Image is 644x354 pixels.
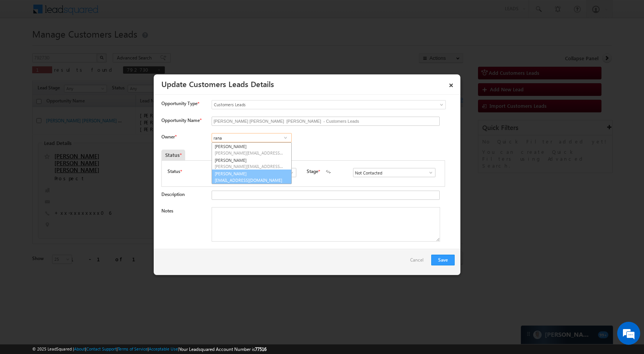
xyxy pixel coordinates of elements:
[215,163,284,169] span: [PERSON_NAME][EMAIL_ADDRESS][PERSON_NAME][DOMAIN_NAME]
[431,255,455,265] button: Save
[161,100,197,107] span: Opportunity Type
[40,40,129,50] div: Chat with us now
[161,134,176,140] label: Owner
[285,169,294,176] a: Show All Items
[212,101,414,108] span: Customers Leads
[86,346,117,351] a: Contact Support
[179,346,266,352] span: Your Leadsquared Account Number is
[353,168,435,177] input: Type to Search
[161,78,274,89] a: Update Customers Leads Details
[281,134,290,142] a: Show All Items
[168,168,180,175] label: Status
[161,150,185,160] div: Status
[307,168,318,175] label: Stage
[126,4,144,22] div: Minimize live chat window
[13,40,32,50] img: d_60004797649_company_0_60004797649
[32,346,266,353] span: © 2025 LeadSquared | | | | |
[255,346,266,352] span: 77516
[212,133,292,142] input: Type to Search
[215,150,284,156] span: [PERSON_NAME][EMAIL_ADDRESS][PERSON_NAME][DOMAIN_NAME]
[215,177,284,183] span: [EMAIL_ADDRESS][DOMAIN_NAME]
[212,170,292,184] a: [PERSON_NAME]
[445,77,458,91] a: ×
[10,71,140,230] textarea: Type your message and hit 'Enter'
[212,156,291,170] a: [PERSON_NAME]
[161,208,173,214] label: Notes
[424,169,434,176] a: Show All Items
[149,346,178,351] a: Acceptable Use
[161,117,201,123] label: Opportunity Name
[161,191,185,197] label: Description
[212,143,291,156] a: [PERSON_NAME]
[104,236,139,247] em: Start Chat
[118,346,148,351] a: Terms of Service
[212,100,446,109] a: Customers Leads
[74,346,85,351] a: About
[410,255,427,269] a: Cancel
